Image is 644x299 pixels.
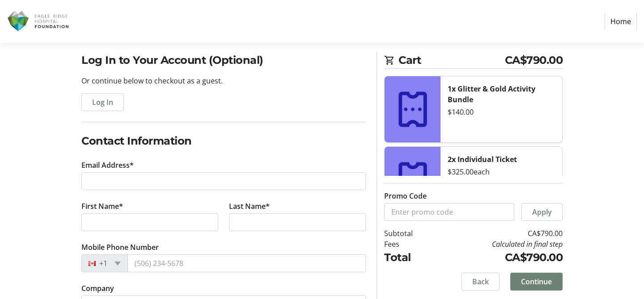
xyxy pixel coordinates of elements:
[127,254,366,272] input: (506) 234-5678
[521,276,552,287] span: Continue
[384,191,427,201] label: Promo Code
[81,52,366,68] h2: Log In to Your Account (Optional)
[81,133,366,149] h2: Contact Information
[81,283,114,294] label: Company
[7,4,71,39] img: Eagle Ridge Hospital Foundation's Logo
[398,52,505,68] span: Cart
[384,203,514,221] input: Enter promo code
[462,273,500,291] button: Back
[81,75,366,86] p: Or continue below to checkout as a guest.
[448,107,555,117] div: $140.00
[448,166,555,177] div: $325.00 each
[436,249,563,266] td: CA$790.00
[448,84,535,104] strong: 1x Glitter & Gold Activity Bundle
[384,228,436,239] td: Subtotal
[384,239,436,249] td: Fees
[510,273,563,291] button: Continue
[384,249,436,266] td: Total
[81,93,124,111] button: Log In
[229,201,270,212] label: Last Name*
[448,154,517,164] strong: 2x Individual Ticket
[92,97,113,108] span: Log In
[81,160,134,170] label: Email Address*
[81,242,159,253] label: Mobile Phone Number
[605,13,637,30] a: Home
[505,52,563,68] span: CA$790.00
[81,201,123,212] label: First Name*
[532,207,552,217] span: Apply
[436,228,563,239] td: CA$790.00
[521,203,563,221] button: Apply
[472,276,489,287] span: Back
[436,239,563,249] td: Calculated in final step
